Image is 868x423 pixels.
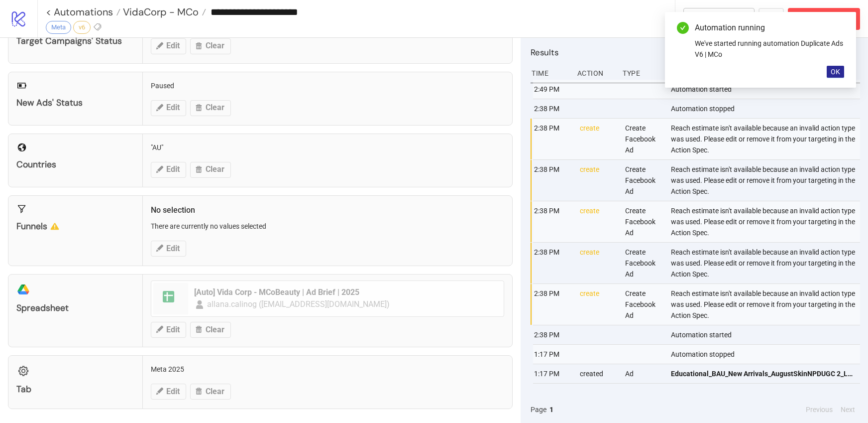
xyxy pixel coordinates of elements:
[546,404,556,415] button: 1
[579,119,617,159] div: create
[838,404,858,415] button: Next
[46,7,120,17] a: < Automations
[677,22,689,34] span: check-circle
[533,345,571,364] div: 1:17 PM
[46,21,71,34] div: Meta
[73,21,91,34] div: v6
[533,119,571,159] div: 2:38 PM
[622,64,660,83] div: Type
[670,119,863,159] div: Reach estimate isn't available because an invalid action type was used. Please edit or remove it ...
[533,99,571,118] div: 2:38 PM
[803,404,836,415] button: Previous
[831,68,840,76] span: OK
[579,201,617,242] div: create
[670,160,863,201] div: Reach estimate isn't available because an invalid action type was used. Please edit or remove it ...
[624,201,662,242] div: Create Facebook Ad
[695,22,844,34] div: Automation running
[670,345,863,364] div: Automation stopped
[533,325,571,344] div: 2:38 PM
[576,64,615,83] div: Action
[671,364,856,383] a: Educational_BAU_New Arrivals_AugustSkinNPDUGC 2_LoFi_Video_20250807_ANZ
[120,5,199,18] span: VidaCorp - MCo
[624,119,662,159] div: Create Facebook Ad
[533,364,571,383] div: 1:17 PM
[624,284,662,325] div: Create Facebook Ad
[788,8,860,30] button: Abort Run
[827,66,844,78] button: OK
[579,160,617,201] div: create
[670,284,863,325] div: Reach estimate isn't available because an invalid action type was used. Please edit or remove it ...
[531,64,569,83] div: Time
[533,201,571,242] div: 2:38 PM
[670,99,863,118] div: Automation stopped
[120,7,206,17] a: VidaCorp - MCo
[531,404,546,415] span: Page
[533,243,571,283] div: 2:38 PM
[579,284,617,325] div: create
[759,8,784,30] button: ...
[624,160,662,201] div: Create Facebook Ad
[533,80,571,99] div: 2:49 PM
[624,364,662,383] div: Ad
[533,160,571,201] div: 2:38 PM
[624,243,662,283] div: Create Facebook Ad
[670,325,863,344] div: Automation started
[533,284,571,325] div: 2:38 PM
[579,364,617,383] div: created
[579,243,617,283] div: create
[671,368,856,379] span: Educational_BAU_New Arrivals_AugustSkinNPDUGC 2_LoFi_Video_20250807_ANZ
[670,201,863,242] div: Reach estimate isn't available because an invalid action type was used. Please edit or remove it ...
[683,8,755,30] button: To Builder
[695,38,844,60] div: We've started running automation Duplicate Ads V6 | MCo
[531,46,860,59] h2: Results
[670,243,863,283] div: Reach estimate isn't available because an invalid action type was used. Please edit or remove it ...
